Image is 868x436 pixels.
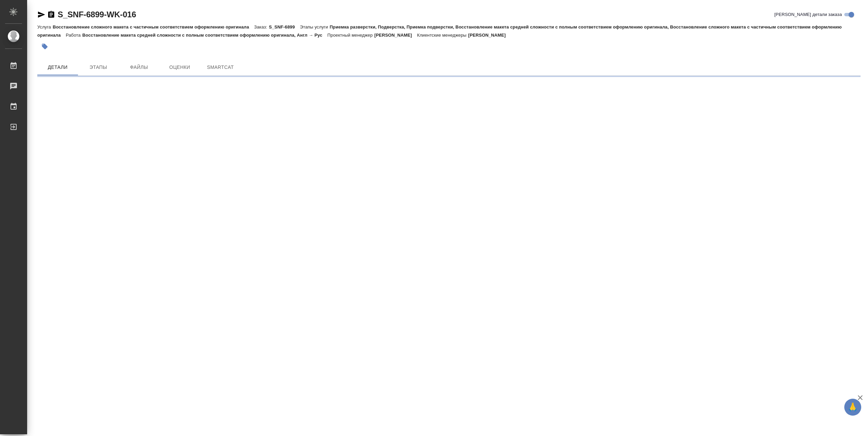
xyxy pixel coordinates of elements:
[844,399,861,416] button: 🙏
[41,63,74,72] span: Детали
[300,24,330,30] p: Этапы услуги
[468,33,511,38] p: [PERSON_NAME]
[37,11,45,19] button: Скопировать ссылку для ЯМессенджера
[847,400,859,414] span: 🙏
[37,24,53,30] p: Услуга
[163,63,196,72] span: Оценки
[374,33,417,38] p: [PERSON_NAME]
[82,33,328,38] p: Восстановление макета средней сложности с полным соответствием оформлению оригинала, Англ → Рус
[328,33,374,38] p: Проектный менеджер
[417,33,468,38] p: Клиентские менеджеры
[37,24,842,38] p: Приемка разверстки, Подверстка, Приемка подверстки, Восстановление макета средней сложности с пол...
[269,24,300,30] p: S_SNF-6899
[204,63,237,72] span: SmartCat
[82,63,115,72] span: Этапы
[53,24,254,30] p: Восстановление сложного макета с частичным соответствием оформлению оригинала
[37,39,52,54] button: Добавить тэг
[47,11,55,19] button: Скопировать ссылку
[254,24,269,30] p: Заказ:
[123,63,155,72] span: Файлы
[66,33,82,38] p: Работа
[774,11,842,18] span: [PERSON_NAME] детали заказа
[58,10,136,19] a: S_SNF-6899-WK-016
